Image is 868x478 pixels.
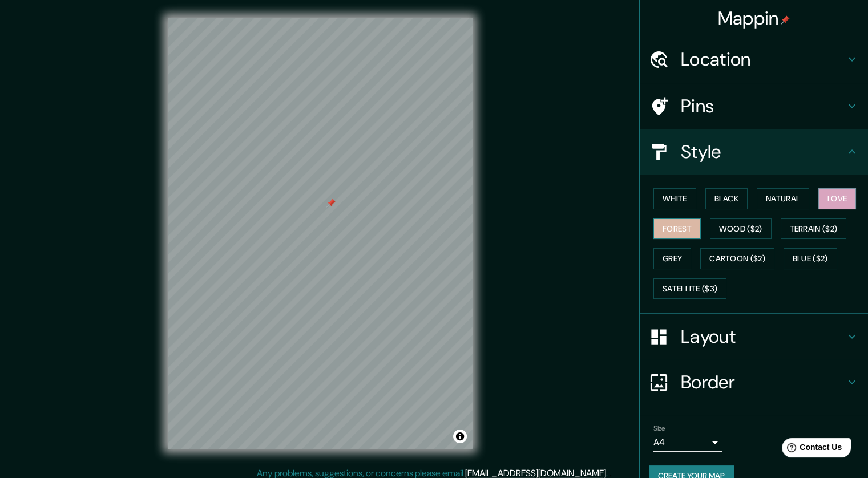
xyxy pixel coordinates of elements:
[453,430,467,443] button: Toggle attribution
[640,83,868,129] div: Pins
[710,218,772,240] button: Wood ($2)
[653,188,696,209] button: White
[653,278,726,299] button: Satellite ($3)
[653,434,722,452] div: A4
[640,129,868,175] div: Style
[681,325,845,348] h4: Layout
[818,188,856,209] button: Love
[781,218,847,240] button: Terrain ($2)
[653,248,691,269] button: Grey
[766,434,855,465] iframe: Help widget launcher
[784,248,837,269] button: Blue ($2)
[705,188,748,209] button: Black
[168,18,473,449] canvas: Map
[781,15,790,25] img: pin-icon.png
[640,37,868,82] div: Location
[681,140,845,163] h4: Style
[718,7,790,30] h4: Mappin
[681,48,845,71] h4: Location
[653,424,665,434] label: Size
[653,218,701,240] button: Forest
[681,95,845,118] h4: Pins
[640,359,868,405] div: Border
[757,188,809,209] button: Natural
[640,314,868,359] div: Layout
[700,248,774,269] button: Cartoon ($2)
[681,371,845,394] h4: Border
